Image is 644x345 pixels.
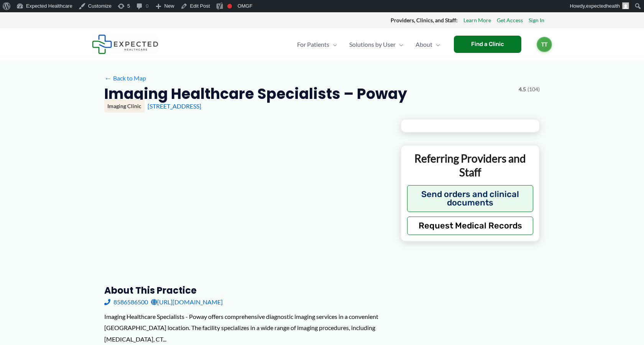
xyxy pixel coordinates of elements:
span: 4.5 [519,84,526,94]
button: Request Medical Records [407,217,533,235]
a: Get Access [497,15,523,25]
span: For Patients [297,31,329,58]
div: Focus keyphrase not set [227,4,232,8]
a: 8586586500 [104,296,148,308]
a: AboutMenu Toggle [409,31,446,58]
div: Imaging Healthcare Specialists - Poway offers comprehensive diagnostic imaging services in a conv... [104,311,388,345]
a: ←Back to Map [104,72,146,84]
div: Imaging Clinic [104,100,145,113]
a: For PatientsMenu Toggle [291,31,343,58]
span: Solutions by User [349,31,396,58]
a: [URL][DOMAIN_NAME] [151,296,223,308]
span: (104) [527,84,540,94]
a: Solutions by UserMenu Toggle [343,31,409,58]
h2: Imaging Healthcare Specialists – Poway [104,84,407,103]
button: Send orders and clinical documents [407,185,533,212]
nav: Primary Site Navigation [291,31,446,58]
a: Learn More [463,15,491,25]
img: Expected Healthcare Logo - side, dark font, small [92,34,158,54]
a: [STREET_ADDRESS] [148,102,201,110]
a: TT [537,37,552,52]
span: expectedhealth [586,3,620,9]
span: Menu Toggle [329,31,337,58]
span: Menu Toggle [432,31,440,58]
span: About [416,31,432,58]
span: Menu Toggle [396,31,403,58]
strong: Providers, Clinics, and Staff: [391,17,458,23]
span: ← [104,74,112,82]
a: Find a Clinic [454,36,521,53]
p: Referring Providers and Staff [407,151,533,179]
a: Sign In [529,15,544,25]
h3: About this practice [104,284,388,296]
